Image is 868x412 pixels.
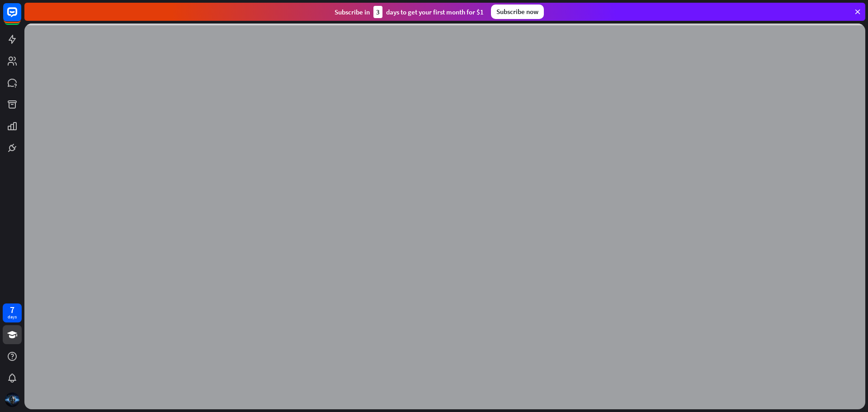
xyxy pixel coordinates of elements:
div: Subscribe now [491,5,544,19]
div: 3 [373,6,382,18]
div: Subscribe in days to get your first month for $1 [335,6,484,18]
div: days [8,314,17,320]
a: 7 days [3,303,22,322]
div: 7 [10,306,14,314]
